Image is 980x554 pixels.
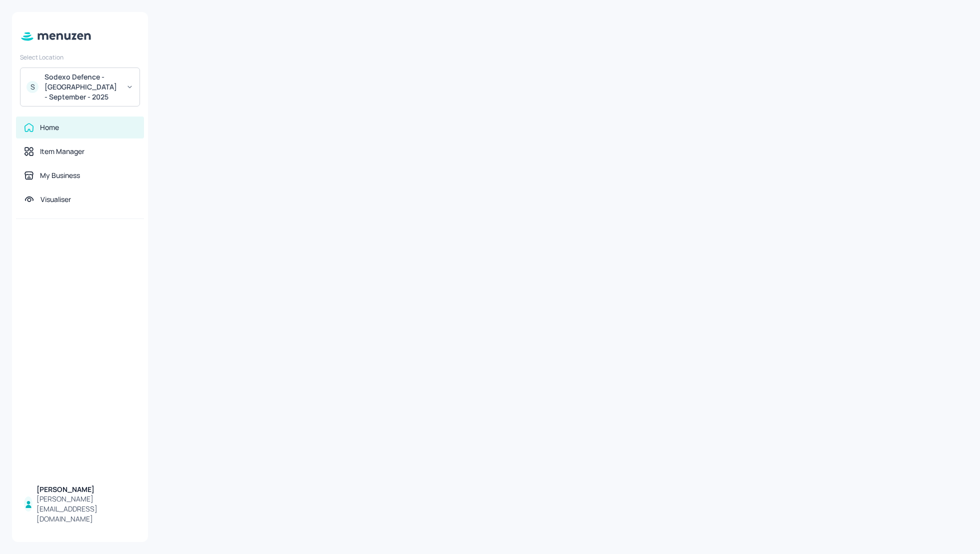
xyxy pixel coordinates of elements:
[40,146,84,156] div: Item Manager
[40,122,59,132] div: Home
[40,170,80,180] div: My Business
[44,72,120,102] div: Sodexo Defence - [GEOGRAPHIC_DATA] - September - 2025
[20,53,140,61] div: Select Location
[36,494,136,524] div: [PERSON_NAME][EMAIL_ADDRESS][DOMAIN_NAME]
[36,484,136,494] div: [PERSON_NAME]
[40,194,71,204] div: Visualiser
[26,81,38,93] div: S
